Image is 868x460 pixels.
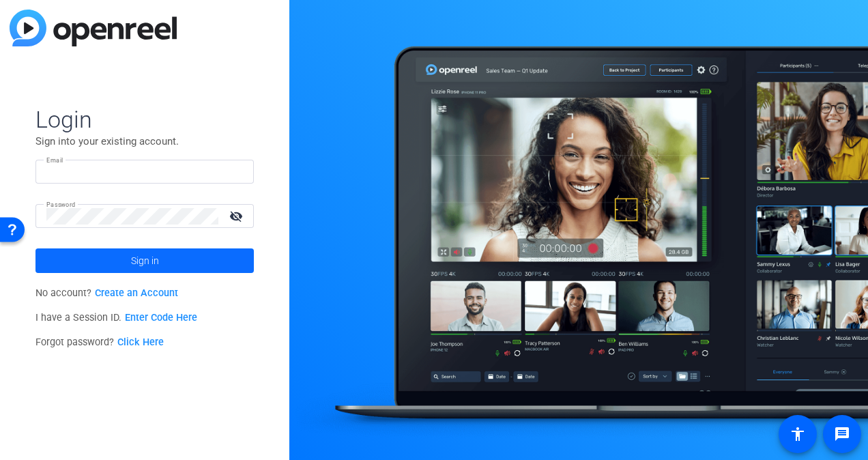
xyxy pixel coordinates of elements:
[834,426,850,442] mat-icon: message
[46,164,243,180] input: Enter Email Address
[46,156,63,164] mat-label: Email
[790,426,806,442] mat-icon: accessibility
[35,105,254,134] span: Login
[131,244,159,278] span: Sign in
[35,248,254,273] button: Sign in
[95,287,178,299] a: Create an Account
[221,206,254,226] mat-icon: visibility_off
[10,10,177,46] img: blue-gradient.svg
[117,336,164,348] a: Click Here
[35,312,197,324] span: I have a Session ID.
[125,312,197,324] a: Enter Code Here
[35,336,164,348] span: Forgot password?
[35,134,254,149] p: Sign into your existing account.
[35,287,178,299] span: No account?
[46,201,76,208] mat-label: Password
